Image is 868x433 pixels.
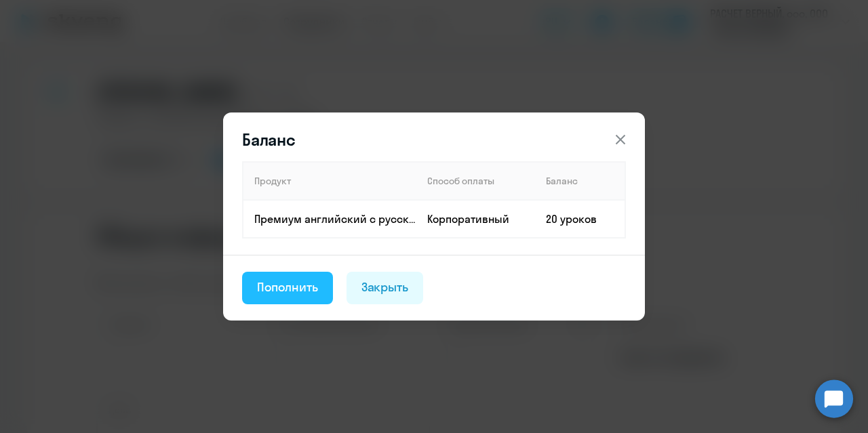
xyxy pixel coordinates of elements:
button: Закрыть [347,272,424,304]
td: Корпоративный [416,200,535,238]
header: Баланс [223,129,645,150]
button: Пополнить [242,272,333,304]
th: Способ оплаты [416,162,535,200]
p: Премиум английский с русскоговорящим преподавателем [254,211,416,226]
div: Закрыть [361,279,409,296]
th: Баланс [535,162,625,200]
td: 20 уроков [535,200,625,238]
th: Продукт [243,162,416,200]
div: Пополнить [257,279,318,296]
